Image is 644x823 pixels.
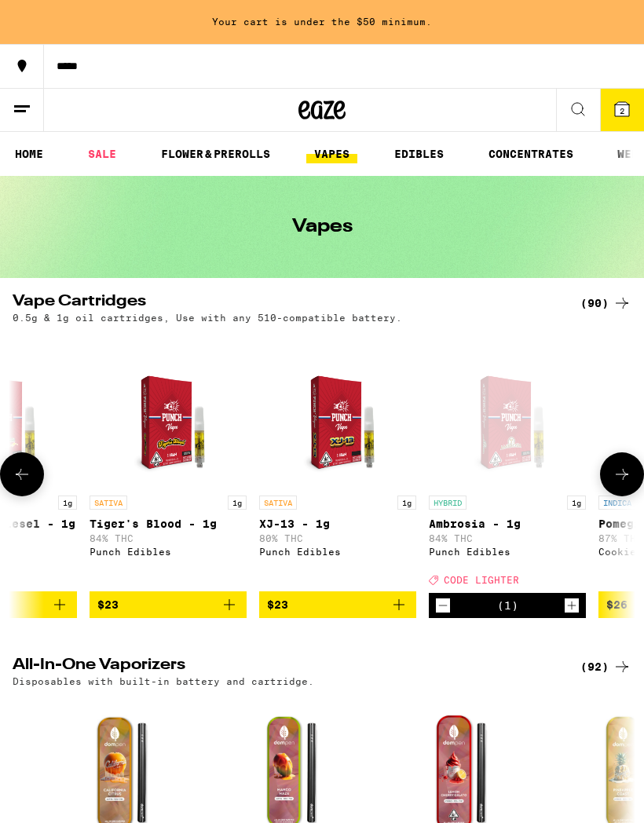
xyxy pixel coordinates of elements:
[606,598,628,611] span: $26
[444,575,519,585] span: CODE LIGHTER
[7,144,51,163] a: HOME
[620,106,624,115] span: 2
[259,496,297,510] p: SATIVA
[90,591,247,618] button: Add to bag
[90,547,247,557] div: Punch Edibles
[277,331,399,488] img: Punch Edibles - XJ-13 - 1g
[90,518,247,530] p: Tiger's Blood - 1g
[429,547,586,557] div: Punch Edibles
[567,496,586,510] p: 1g
[435,598,451,613] button: Decrement
[58,496,77,510] p: 1g
[259,518,416,530] p: XJ-13 - 1g
[429,518,586,530] p: Ambrosia - 1g
[90,533,247,543] p: 84% THC
[90,331,247,591] a: Open page for Tiger's Blood - 1g from Punch Edibles
[429,331,586,593] a: Open page for Ambrosia - 1g from Punch Edibles
[481,144,581,163] a: CONCENTRATES
[13,313,402,323] p: 0.5g & 1g oil cartridges, Use with any 510-compatible battery.
[259,591,416,618] button: Add to bag
[598,496,636,510] p: INDICA
[259,331,416,591] a: Open page for XJ-13 - 1g from Punch Edibles
[153,144,278,163] a: FLOWER & PREROLLS
[259,533,416,543] p: 80% THC
[600,89,644,131] button: 2
[306,144,357,163] a: VAPES
[97,598,119,611] span: $23
[386,144,452,163] a: EDIBLES
[564,598,580,613] button: Increment
[90,496,127,510] p: SATIVA
[267,598,288,611] span: $23
[259,547,416,557] div: Punch Edibles
[228,496,247,510] p: 1g
[429,533,586,543] p: 84% THC
[13,676,314,686] p: Disposables with built-in battery and cartridge.
[108,331,229,488] img: Punch Edibles - Tiger's Blood - 1g
[292,218,353,236] h1: Vapes
[80,144,124,163] a: SALE
[13,294,554,313] h2: Vape Cartridges
[429,496,467,510] p: HYBRID
[580,657,631,676] a: (92)
[13,657,554,676] h2: All-In-One Vaporizers
[497,599,518,612] div: (1)
[397,496,416,510] p: 1g
[580,294,631,313] a: (90)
